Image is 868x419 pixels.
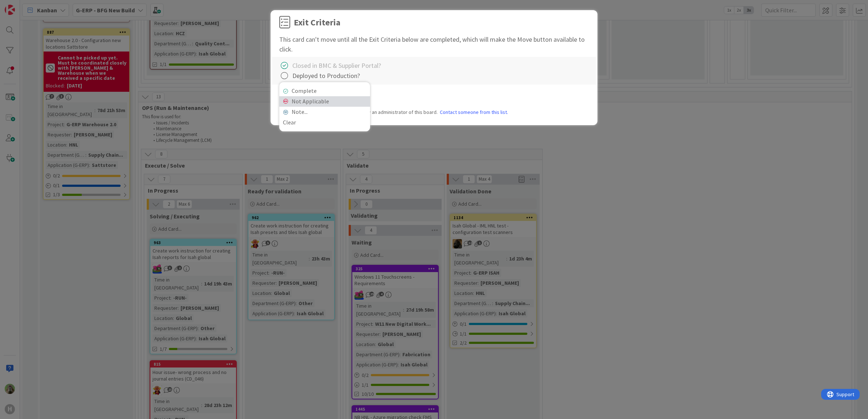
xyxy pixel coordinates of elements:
a: Complete [279,86,370,96]
div: Closed in BMC & Supplier Portal? [292,61,381,70]
a: Not Applicable [279,96,370,107]
a: Clear [279,117,370,128]
div: Deployed to Production? [292,71,360,81]
div: Note: Exit Criteria is a board setting set by an administrator of this board. [279,108,589,116]
span: Support [15,1,33,10]
div: This card can't move until all the Exit Criteria below are completed, which will make the Move bu... [279,34,589,54]
a: Contact someone from this list. [440,108,508,116]
a: Note... [279,107,370,117]
div: Exit Criteria [294,16,340,29]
